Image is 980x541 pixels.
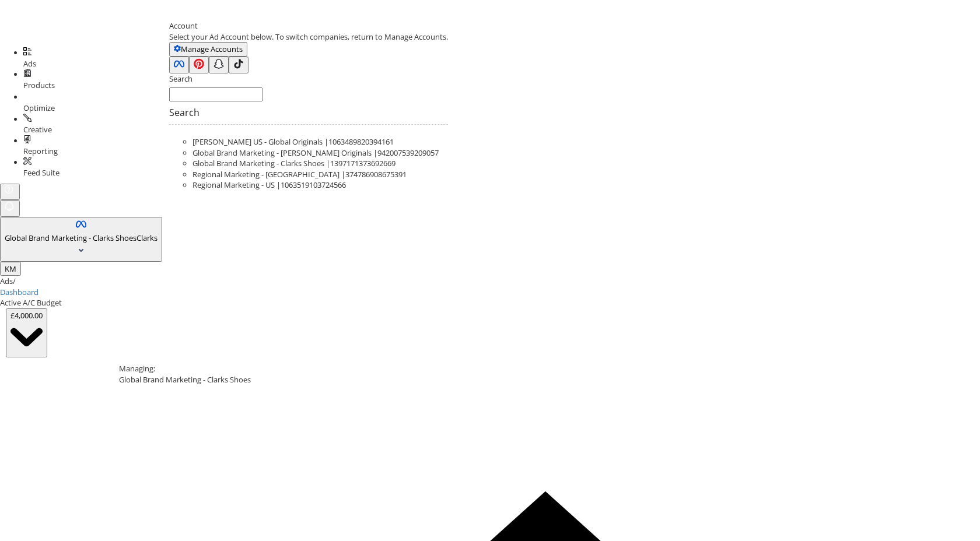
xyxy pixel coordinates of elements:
span: Global Brand Marketing - [PERSON_NAME] Originals [192,147,372,158]
span: Feed Suite [23,167,60,178]
span: / [13,276,16,286]
span: Optimize [23,103,55,113]
span: [PERSON_NAME] US - Global Originals [192,136,323,147]
span: 1397171373692669 [330,158,395,168]
span: Regional Marketing - [GEOGRAPHIC_DATA] [192,169,339,180]
label: Search [169,73,192,85]
span: Search [169,106,199,119]
div: Account [169,20,448,31]
span: Regional Marketing - US [192,180,275,190]
span: Ads [23,58,36,69]
span: | [341,169,345,180]
span: 374786908675391 [345,169,407,180]
span: Global Brand Marketing - Clarks Shoes [5,233,136,243]
div: Managing: [119,363,972,374]
span: 942007539209057 [377,147,439,158]
span: | [326,158,330,168]
span: Products [23,80,55,90]
span: Global Brand Marketing - Clarks Shoes [192,158,324,168]
span: | [373,147,377,158]
span: Creative [23,124,52,135]
div: £4,000.00 [10,310,43,321]
span: 1063519103724566 [281,180,346,190]
span: Manage Accounts [174,44,243,54]
span: KM [5,264,16,274]
span: Clarks [136,233,157,243]
button: £4,000.00 [6,308,47,357]
span: 1063489820394161 [328,136,394,147]
span: Reporting [23,146,58,156]
button: Manage Accounts [169,42,247,57]
span: | [324,136,328,147]
span: | [276,180,281,190]
div: Select your Ad Account below. To switch companies, return to Manage Accounts. [169,31,448,43]
div: Global Brand Marketing - Clarks Shoes [119,374,972,385]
